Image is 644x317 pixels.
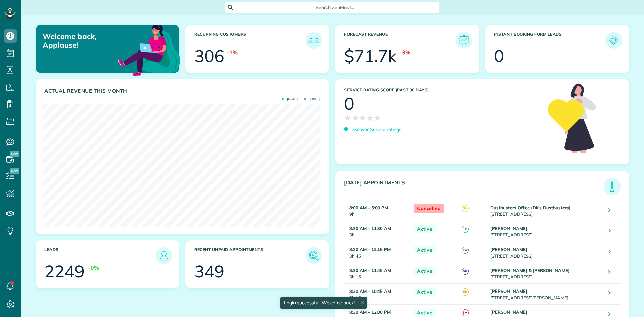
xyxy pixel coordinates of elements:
strong: Dustbusters Office (Dk's Dustbusters) [490,205,571,210]
span: Active [414,246,436,254]
h3: Instant Booking Form Leads [494,32,605,49]
span: SM [462,309,469,316]
img: icon_recurring_customers-cf858462ba22bcd05b5a5880d41d6543d210077de5bb9ebc9590e49fd87d84ed.png [307,34,321,47]
strong: [PERSON_NAME] [490,226,527,231]
td: [STREET_ADDRESS][PERSON_NAME] [489,283,603,304]
span: TW [462,247,469,254]
span: New [10,151,19,157]
img: icon_leads-1bed01f49abd5b7fead27621c3d59655bb73ed531f8eeb49469d10e621d6b896.png [157,249,171,262]
strong: 8:30 AM - 11:30 AM [349,226,391,231]
span: [DATE] [304,97,320,101]
span: SH [462,205,469,212]
span: ★ [366,112,374,124]
div: 306 [194,48,224,64]
td: [STREET_ADDRESS] [489,242,603,263]
span: New [10,168,19,174]
h3: Service Rating score (past 30 days) [344,88,541,92]
strong: 8:30 AM - 11:45 AM [349,268,391,273]
p: Discover Service ratings [350,126,401,133]
strong: [PERSON_NAME] [490,309,527,315]
a: Discover Service ratings [344,126,401,133]
td: 3h 45 [344,242,410,263]
span: ★ [352,112,359,124]
p: Welcome back, Applause! [43,32,133,50]
h3: Forecast Revenue [344,32,455,49]
span: Active [414,309,436,317]
td: 9h [344,200,410,221]
div: 2249 [44,263,85,280]
div: 349 [194,263,224,280]
div: 0 [344,95,354,112]
span: ★ [359,112,366,124]
span: [DATE] [282,97,298,101]
strong: 8:30 AM - 12:00 PM [349,309,391,315]
img: icon_todays_appointments-901f7ab196bb0bea1936b74009e4eb5ffbc2d2711fa7634e0d609ed5ef32b18b.png [605,180,619,193]
h3: Recurring Customers [194,32,306,49]
div: +0% [87,264,99,272]
strong: [PERSON_NAME] [490,247,527,252]
h3: Leads [44,247,156,264]
h3: [DATE] Appointments [344,180,604,195]
strong: 8:30 AM - 12:15 PM [349,247,391,252]
div: 0 [494,48,504,64]
img: icon_forecast_revenue-8c13a41c7ed35a8dcfafea3cbb826a0462acb37728057bba2d056411b612bbbe.png [457,34,471,47]
strong: 8:00 AM - 5:00 PM [349,205,388,210]
td: 3h 15 [344,263,410,283]
img: dashboard_welcome-42a62b7d889689a78055ac9021e634bf52bae3f8056760290aed330b23ab8690.png [117,17,182,82]
span: Cancelled [414,204,444,213]
strong: [PERSON_NAME] [490,288,527,294]
img: icon_form_leads-04211a6a04a5b2264e4ee56bc0799ec3eb69b7e499cbb523a139df1d13a81ae0.png [607,34,621,47]
strong: [PERSON_NAME] & [PERSON_NAME] [490,268,570,273]
span: SB [462,268,469,275]
img: icon_unpaid_appointments-47b8ce3997adf2238b356f14209ab4cced10bd1f174958f3ca8f1d0dd7fffeee.png [307,249,321,262]
td: [STREET_ADDRESS] [489,263,603,283]
span: Active [414,267,436,275]
span: Active [414,288,436,296]
div: $71.7k [344,48,397,64]
div: -3% [399,49,410,56]
span: KB [462,288,469,296]
div: -1% [227,49,238,56]
span: ★ [374,112,381,124]
span: Active [414,225,436,233]
td: [STREET_ADDRESS] [489,200,603,221]
td: [STREET_ADDRESS] [489,221,603,242]
td: 3h [344,221,410,242]
span: ★ [344,112,352,124]
span: TP [462,226,469,233]
td: 2h 15 [344,283,410,304]
div: Login successful. Welcome back! [280,297,367,309]
h3: Actual Revenue this month [44,88,322,94]
h3: Recent unpaid appointments [194,247,306,264]
strong: 8:30 AM - 10:45 AM [349,288,391,294]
